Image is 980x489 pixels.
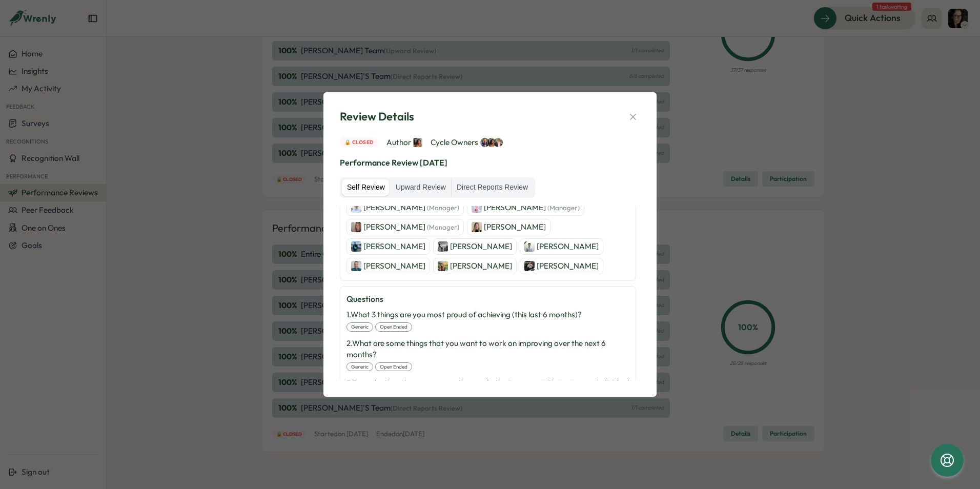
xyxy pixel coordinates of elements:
a: Martyna Carroll[PERSON_NAME] [467,219,550,235]
p: Questions [346,293,629,305]
a: Joshua Sim[PERSON_NAME] [520,238,603,255]
span: (Manager) [427,223,459,231]
a: Ines Coulon[PERSON_NAME] [433,258,517,274]
img: Elliot Mckeown [438,241,448,252]
span: (Manager) [547,203,580,212]
p: [PERSON_NAME] [363,202,459,213]
p: [PERSON_NAME] [537,260,599,272]
img: Tomas Liepis [351,261,361,271]
p: 3 . Describe how the way you work - your behaviour - contributes to your individual results and t... [346,377,629,400]
span: Author [386,137,422,148]
p: Performance Review [DATE] [340,156,640,169]
img: Martyn Fagg [472,202,482,213]
a: Tomas Liepis[PERSON_NAME] [346,258,430,274]
img: Martyna Carroll [472,222,482,232]
p: [PERSON_NAME] [450,260,512,272]
img: Ines Coulon [438,261,448,271]
img: Hanna Smith [480,138,489,147]
label: Self Review [342,179,390,196]
p: [PERSON_NAME] [450,241,512,252]
a: Martyn Fagg[PERSON_NAME] (Manager) [467,199,584,216]
a: Amber Constable[PERSON_NAME] (Manager) [346,219,464,235]
img: Viveca Riley [487,138,496,147]
p: [PERSON_NAME] [484,221,546,233]
p: 1 . What 3 things are you most proud of achieving (this last 6 months)? [346,309,582,320]
span: Review Details [340,109,414,125]
label: Upward Review [391,179,451,196]
span: 🔒 Closed [344,138,374,147]
div: Generic [346,362,373,372]
a: Thomas Clark[PERSON_NAME] (Manager) [346,199,464,216]
img: Elise McInnes [351,241,361,252]
a: Elliot Mckeown[PERSON_NAME] [433,238,517,255]
a: Luke[PERSON_NAME] [520,258,603,274]
p: [PERSON_NAME] [537,241,599,252]
img: Viveca Riley [413,138,422,147]
p: [PERSON_NAME] [363,241,425,252]
p: 2 . What are some things that you want to work on improving over the next 6 months? [346,338,629,360]
div: Generic [346,322,373,332]
img: Amber Constable [351,222,361,232]
span: Cycle Owners [431,137,503,148]
div: open ended [375,362,412,372]
span: (Manager) [427,203,459,212]
label: Direct Reports Review [452,179,533,196]
img: Luke [524,261,535,271]
p: [PERSON_NAME] [363,221,459,233]
img: Joshua Sim [524,241,535,252]
a: Elise McInnes[PERSON_NAME] [346,238,430,255]
img: Thomas Clark [351,202,361,213]
p: [PERSON_NAME] [363,260,425,272]
img: Hannah Saunders [494,138,503,147]
div: open ended [375,322,412,332]
p: [PERSON_NAME] [484,202,580,213]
